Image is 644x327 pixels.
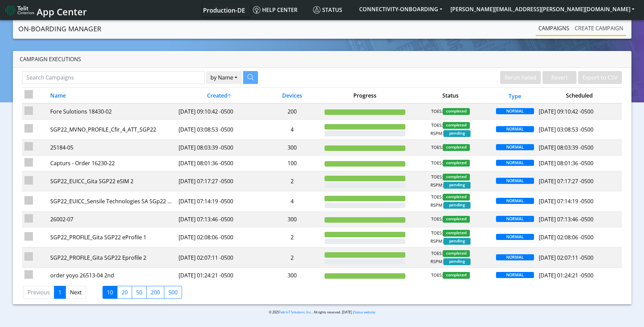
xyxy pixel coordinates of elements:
[253,6,260,14] img: knowledge.svg
[176,247,262,268] td: [DATE] 02:07:11 -0500
[355,3,446,15] button: CONNECTIVITY-ONBOARDING
[18,22,101,36] a: On-Boarding Manager
[310,3,355,17] a: Status
[539,108,593,115] span: [DATE] 09:10:42 -0500
[50,125,174,134] div: SGP22_MVNO_PROFILE_Cfir_4_ATT_SGP22
[443,182,471,189] span: pending
[176,211,262,227] td: [DATE] 07:13:46 -0500
[262,140,322,155] td: 300
[103,286,117,299] label: 10
[262,227,322,247] td: 2
[262,171,322,191] td: 2
[496,198,534,204] span: NORMAL
[262,247,322,268] td: 2
[262,211,322,227] td: 300
[262,119,322,139] td: 4
[50,254,174,262] div: SGP22_PROFILE_Gita SGP22 Eprofile 2
[431,250,443,257] span: TOES:
[5,3,86,17] a: App Center
[431,160,443,167] span: TOES:
[176,103,262,119] td: [DATE] 09:10:42 -0500
[496,178,534,184] span: NORMAL
[496,272,534,278] span: NORMAL
[50,143,174,152] div: 25184-05
[443,238,471,245] span: pending
[203,6,245,14] span: Production-DE
[313,6,320,14] img: status.svg
[496,216,534,222] span: NORMAL
[279,310,312,314] a: Telit IoT Solutions, Inc.
[578,71,622,84] button: Export to CSV
[203,3,245,17] a: Your current platform instance
[22,71,205,84] input: Search Campaigns
[13,51,631,68] div: Campaign Executions
[50,177,174,185] div: SGP22_EUICC_Gita SGP22 eSIM 2
[443,272,470,279] span: completed
[430,202,443,209] span: RSPM:
[443,108,470,115] span: completed
[443,202,471,209] span: pending
[176,268,262,283] td: [DATE] 01:24:21 -0500
[50,197,174,205] div: SGP22_EUICC_Sensile Technologies SA SGp22 starter SIM
[542,71,576,84] button: Revert
[253,6,297,14] span: Help center
[443,194,470,201] span: completed
[176,191,262,211] td: [DATE] 07:14:19 -0500
[262,191,322,211] td: 4
[176,119,262,139] td: [DATE] 03:08:53 -0500
[443,144,470,151] span: completed
[50,271,174,279] div: order yoyo 26513-04 2nd
[262,103,322,119] td: 200
[443,160,470,167] span: completed
[50,233,174,241] div: SGP22_PROFILE_Gita SGP22 eProfile 1
[50,215,174,223] div: 26002-07
[539,216,593,223] span: [DATE] 07:13:46 -0500
[5,5,34,16] img: logo-telit-cinterion-gw-new.png
[539,126,593,133] span: [DATE] 03:08:53 -0500
[430,258,443,265] span: RSPM:
[431,108,443,115] span: TOES:
[430,238,443,245] span: RSPM:
[431,230,443,237] span: TOES:
[443,258,471,265] span: pending
[572,21,626,35] a: Create campaign
[262,88,322,104] th: Devices
[539,159,593,167] span: [DATE] 08:01:36 -0500
[206,71,242,84] button: by Name
[54,286,66,299] a: 1
[66,286,86,299] a: Next
[539,144,593,151] span: [DATE] 08:03:39 -0500
[176,171,262,191] td: [DATE] 07:17:27 -0500
[37,5,87,18] span: App Center
[431,194,443,201] span: TOES:
[176,155,262,171] td: [DATE] 08:01:36 -0500
[496,108,534,114] span: NORMAL
[164,286,182,299] label: 500
[496,234,534,240] span: NORMAL
[313,6,342,14] span: Status
[496,126,534,132] span: NORMAL
[539,272,593,279] span: [DATE] 01:24:21 -0500
[430,182,443,189] span: RSPM:
[443,250,470,257] span: completed
[446,3,639,15] button: [PERSON_NAME][EMAIL_ADDRESS][PERSON_NAME][DOMAIN_NAME]
[536,21,572,35] a: Campaigns
[443,230,470,237] span: completed
[496,254,534,260] span: NORMAL
[132,286,147,299] label: 50
[443,122,470,129] span: completed
[443,216,470,223] span: completed
[431,272,443,279] span: TOES:
[176,140,262,155] td: [DATE] 08:03:39 -0500
[117,286,132,299] label: 20
[494,88,536,104] th: Type
[50,107,174,116] div: Fore Sulotions 18430-02
[539,177,593,185] span: [DATE] 07:17:27 -0500
[536,88,622,104] th: Scheduled
[166,310,478,315] p: © 2025 . All rights reserved. [DATE] |
[431,144,443,151] span: TOES:
[430,130,443,137] span: RSPM:
[496,144,534,150] span: NORMAL
[539,197,593,205] span: [DATE] 07:14:19 -0500
[500,71,541,84] button: Rerun Failed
